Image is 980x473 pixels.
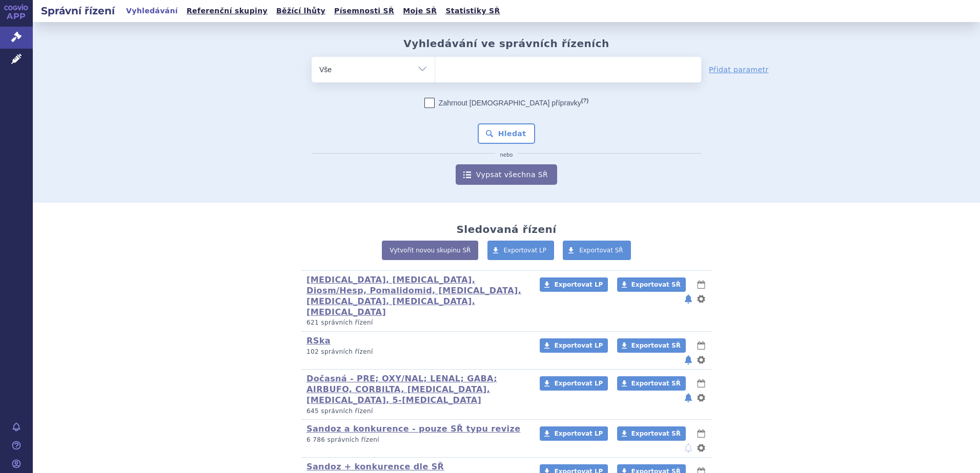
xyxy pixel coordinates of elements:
p: 621 správních řízení [307,318,526,327]
button: nastavení [696,392,706,404]
span: Exportovat SŘ [631,380,681,387]
button: nastavení [696,442,706,454]
p: 102 správních řízení [307,348,526,356]
a: Sandoz + konkurence dle SŘ [307,462,444,471]
button: lhůty [696,427,706,440]
p: 645 správních řízení [307,407,526,416]
a: Exportovat SŘ [617,376,686,391]
a: Vytvořit novou skupinu SŘ [382,241,478,260]
i: nebo [495,152,518,158]
button: lhůty [696,377,706,390]
a: Přidat parametr [709,64,769,75]
a: Exportovat LP [540,376,608,391]
a: Moje SŘ [400,4,440,18]
label: Zahrnout [DEMOGRAPHIC_DATA] přípravky [424,98,588,108]
span: Exportovat LP [554,342,603,349]
button: nastavení [696,354,706,366]
a: Exportovat LP [487,241,555,260]
a: Exportovat SŘ [563,241,631,260]
span: Exportovat SŘ [631,430,681,437]
a: Referenční skupiny [183,4,271,18]
a: Exportovat SŘ [617,338,686,353]
h2: Správní řízení [33,4,123,18]
span: Exportovat SŘ [631,342,681,349]
a: Exportovat LP [540,426,608,441]
button: lhůty [696,278,706,291]
a: Exportovat SŘ [617,277,686,292]
p: 6 786 správních řízení [307,436,526,444]
a: Statistiky SŘ [442,4,503,18]
span: Exportovat LP [554,281,603,288]
button: notifikace [683,442,693,454]
span: Exportovat LP [554,430,603,437]
span: Exportovat LP [554,380,603,387]
a: RSka [307,336,331,346]
a: Běžící lhůty [273,4,329,18]
button: Hledat [478,123,536,144]
a: Sandoz a konkurence - pouze SŘ typu revize [307,424,520,434]
button: notifikace [683,293,693,305]
a: Vypsat všechna SŘ [456,164,557,185]
abbr: (?) [581,97,588,104]
a: Exportovat SŘ [617,426,686,441]
button: lhůty [696,339,706,352]
a: Vyhledávání [123,4,181,18]
button: nastavení [696,293,706,305]
a: Exportovat LP [540,338,608,353]
span: Exportovat SŘ [579,247,623,254]
span: Exportovat SŘ [631,281,681,288]
a: Dočasná - PRE; OXY/NAL; LENAL; GABA; AIRBUFO, CORBILTA, [MEDICAL_DATA], [MEDICAL_DATA], 5-[MEDICA... [307,374,497,405]
a: Exportovat LP [540,277,608,292]
a: Písemnosti SŘ [331,4,397,18]
a: [MEDICAL_DATA], [MEDICAL_DATA], Diosm/Hesp, Pomalidomid, [MEDICAL_DATA], [MEDICAL_DATA], [MEDICAL... [307,275,521,316]
span: Exportovat LP [504,247,547,254]
button: notifikace [683,354,693,366]
button: notifikace [683,392,693,404]
h2: Vyhledávání ve správních řízeních [403,37,609,50]
h2: Sledovaná řízení [456,223,556,235]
